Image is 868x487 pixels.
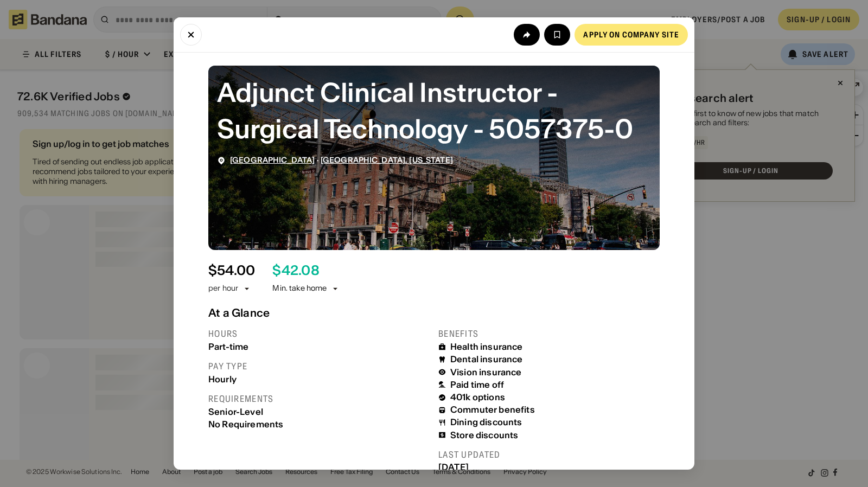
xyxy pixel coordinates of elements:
div: At a Glance [208,306,660,319]
div: Apply on company site [583,31,679,39]
div: $ 54.00 [208,263,255,279]
div: Senior-Level [208,407,430,417]
div: Pay type [208,361,430,372]
div: Health insurance [450,342,523,352]
div: Paid time off [450,380,504,390]
div: Hourly [208,374,430,385]
div: Adjunct Clinical Instructor - Surgical Technology - 5057375-0 [217,74,651,147]
div: Min. take home [272,283,340,294]
div: Benefits [438,328,660,339]
a: [GEOGRAPHIC_DATA], [US_STATE] [321,155,453,165]
div: 401k options [450,392,505,402]
div: Hours [208,328,430,339]
div: $ 42.08 [272,263,319,279]
div: No Requirements [208,419,430,430]
div: Part-time [208,342,430,352]
div: Commuter benefits [450,405,535,415]
a: [GEOGRAPHIC_DATA] [230,155,315,165]
div: · [230,156,453,165]
div: Store discounts [450,430,518,440]
div: [DATE] [438,462,660,472]
div: per hour [208,283,238,294]
button: Close [180,24,202,46]
div: Dining discounts [450,417,522,427]
div: Dental insurance [450,354,523,364]
div: Vision insurance [450,367,522,377]
div: Requirements [208,393,430,405]
div: Last updated [438,449,660,460]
